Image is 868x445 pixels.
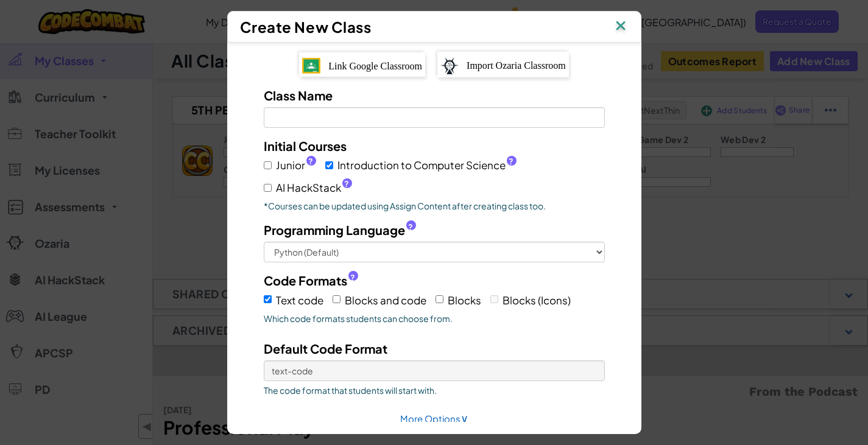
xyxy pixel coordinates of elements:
[503,293,571,307] span: Blocks (Icons)
[264,384,605,396] span: The code format that students will start with.
[264,88,333,103] span: Class Name
[276,156,316,174] span: Junior
[264,341,387,356] span: Default Code Format
[400,413,468,424] a: More Options
[490,295,498,303] input: Blocks (Icons)
[448,293,481,307] span: Blocks
[345,293,426,307] span: Blocks and code
[436,295,443,303] input: Blocks
[264,312,605,324] span: Which code formats students can choose from.
[264,272,347,289] span: Code Formats
[350,273,355,282] span: ?
[408,222,413,232] span: ?
[467,60,566,71] span: Import Ozaria Classroom
[264,295,272,303] input: Text code
[337,156,517,174] span: Introduction to Computer Science
[264,221,405,239] span: Programming Language
[276,293,323,307] span: Text code
[344,179,349,189] span: ?
[613,18,629,36] img: IconClose.svg
[240,18,372,36] span: Create New Class
[460,411,468,425] span: ∨
[264,200,605,212] p: *Courses can be updated using Assign Content after creating class too.
[264,184,272,192] input: AI HackStack?
[333,295,340,303] input: Blocks and code
[440,57,459,74] img: ozaria-logo.png
[264,137,347,155] label: Initial Courses
[509,156,513,166] span: ?
[302,58,320,74] img: IconGoogleClassroom.svg
[308,156,313,166] span: ?
[276,179,352,197] span: AI HackStack
[328,61,422,71] span: Link Google Classroom
[264,161,272,169] input: Junior?
[325,161,333,169] input: Introduction to Computer Science?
